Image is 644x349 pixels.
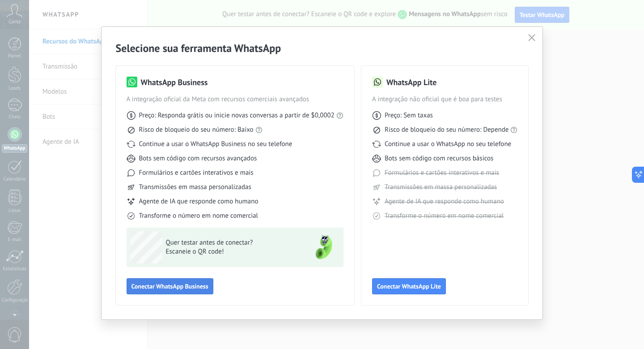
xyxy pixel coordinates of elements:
[372,95,518,104] span: A integração não oficial que é boa para testes
[139,140,292,149] span: Continue a usar o WhatsApp Business no seu telefone
[385,168,499,177] span: Formulários e cartões interativos e mais
[385,183,497,192] span: Transmissões em massa personalizadas
[385,111,433,120] span: Preço: Sem taxas
[372,278,446,294] button: Conectar WhatsApp Lite
[385,211,504,220] span: Transforme o número em nome comercial
[166,238,297,247] span: Quer testar antes de conectar?
[139,168,254,177] span: Formulários e cartões interativos e mais
[141,77,208,88] h3: WhatsApp Business
[385,125,509,134] span: Risco de bloqueio do seu número: Depende
[139,211,258,220] span: Transforme o número em nome comercial
[308,231,340,263] img: green-phone.png
[139,125,254,134] span: Risco de bloqueio do seu número: Baixo
[377,283,441,289] span: Conectar WhatsApp Lite
[131,283,208,289] span: Conectar WhatsApp Business
[139,197,258,206] span: Agente de IA que responde como humano
[386,77,436,88] h3: WhatsApp Lite
[385,140,511,149] span: Continue a usar o WhatsApp no seu telefone
[139,111,335,120] span: Preço: Responda grátis ou inicie novas conversas a partir de $0,0002
[127,95,343,104] span: A integração oficial da Meta com recursos comerciais avançados
[139,154,257,163] span: Bots sem código com recursos avançados
[385,154,493,163] span: Bots sem código com recursos básicos
[139,183,251,192] span: Transmissões em massa personalizadas
[116,41,529,55] h2: Selecione sua ferramenta WhatsApp
[127,278,213,294] button: Conectar WhatsApp Business
[166,247,297,256] span: Escaneie o QR code!
[385,197,504,206] span: Agente de IA que responde como humano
